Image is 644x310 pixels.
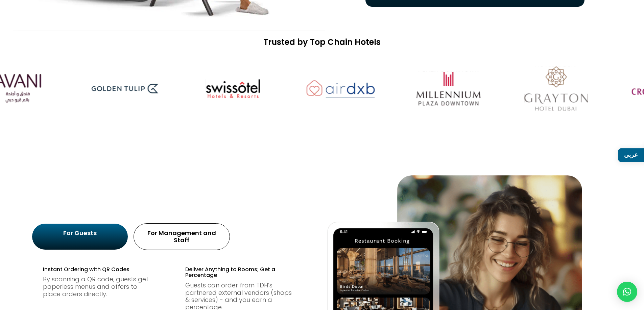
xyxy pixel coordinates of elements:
a: عربي [618,148,644,162]
p: By scanning a QR code, guests get paperless menus and offers to place orders directly. [43,276,156,298]
div: For Management and Staff [140,229,223,244]
div: For Guests [38,229,122,237]
span: Instant Ordering with QR Codes [43,265,129,273]
span: Deliver Anything to Rooms; Get a Percentage [185,265,275,279]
